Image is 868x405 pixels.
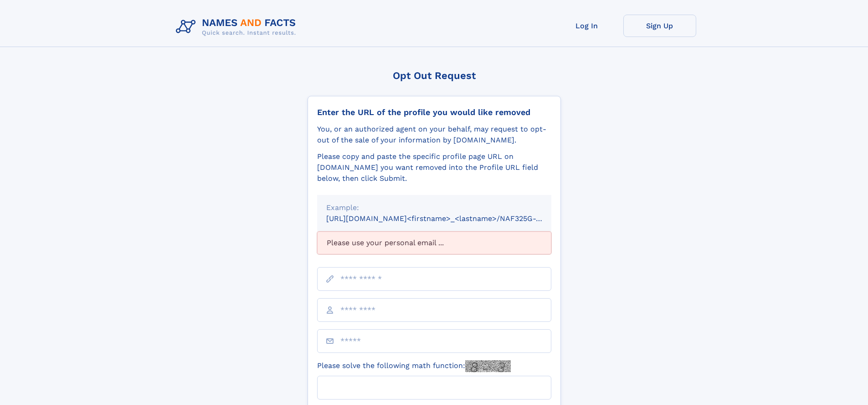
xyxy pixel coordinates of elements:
a: Log In [550,15,623,37]
img: Logo Names and Facts [172,15,303,39]
label: Please solve the following math function: [317,360,511,372]
div: Example: [326,202,542,213]
small: [URL][DOMAIN_NAME]<firstname>_<lastname>/NAF325G-xxxxxxxx [326,214,569,223]
div: Please copy and paste the specific profile page URL on [DOMAIN_NAME] you want removed into the Pr... [317,151,551,184]
div: You, or an authorized agent on your behalf, may request to opt-out of the sale of your informatio... [317,124,551,146]
div: Enter the URL of the profile you would like removed [317,107,551,117]
a: Sign Up [623,15,696,37]
div: Opt Out Request [308,70,561,81]
div: Please use your personal email ... [317,231,551,254]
